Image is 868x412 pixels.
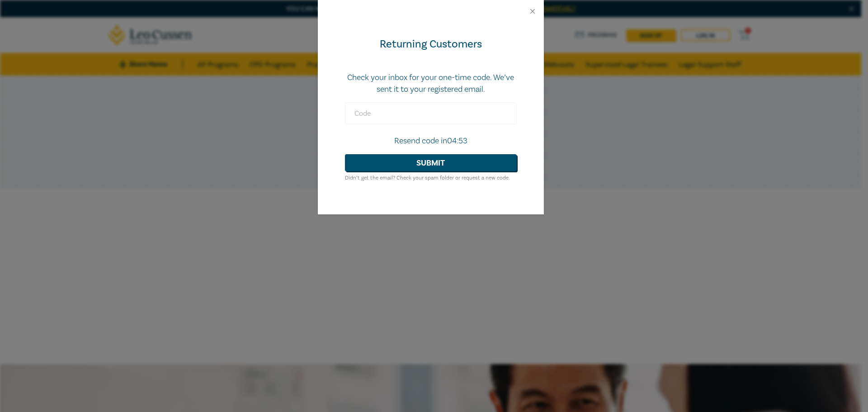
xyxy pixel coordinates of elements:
p: Resend code in 04:53 [345,135,517,147]
button: Close [528,7,537,15]
button: Submit [345,154,517,171]
input: Code [345,103,517,124]
div: Returning Customers [345,37,517,52]
p: Check your inbox for your one-time code. We’ve sent it to your registered email. [345,72,517,95]
small: Didn’t get the email? Check your spam folder or request a new code. [345,175,510,181]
